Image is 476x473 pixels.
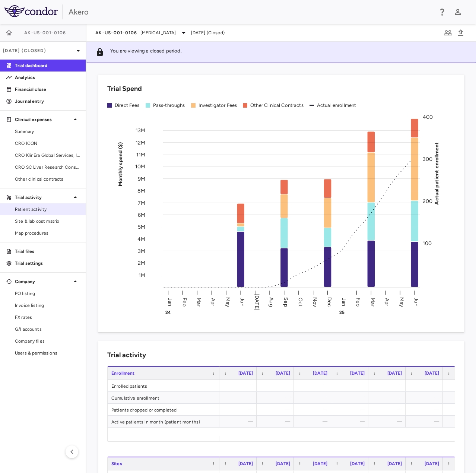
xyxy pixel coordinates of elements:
[238,371,253,376] span: [DATE]
[326,297,333,307] text: Dec
[140,29,176,36] span: [MEDICAL_DATA]
[110,48,182,57] p: You are viewing a closed period.
[226,404,253,416] div: —
[136,127,145,134] tspan: 13M
[423,156,432,162] tspan: 300
[108,380,219,391] div: Enrolled patients
[15,116,71,123] p: Clinical expenses
[338,416,365,428] div: —
[226,380,253,392] div: —
[138,224,145,230] tspan: 5M
[138,200,145,206] tspan: 7M
[15,140,80,147] span: CRO ICON
[3,47,74,54] p: [DATE] (Closed)
[276,371,290,376] span: [DATE]
[423,198,432,204] tspan: 200
[254,293,260,311] text: [DATE]
[115,102,140,109] div: Direct Fees
[375,380,402,392] div: —
[15,206,80,213] span: Patient activity
[238,461,253,466] span: [DATE]
[338,380,365,392] div: —
[199,102,237,109] div: Investigator Fees
[263,416,290,428] div: —
[15,152,80,159] span: CRO KlinEra Global Services, Inc
[317,102,356,109] div: Actual enrollment
[301,392,327,404] div: —
[225,297,231,307] text: May
[338,392,365,404] div: —
[210,298,216,306] text: Apr
[263,392,290,404] div: —
[350,461,365,466] span: [DATE]
[138,248,145,254] tspan: 3M
[263,380,290,392] div: —
[108,392,219,403] div: Cumulative enrollment
[425,371,439,376] span: [DATE]
[338,404,365,416] div: —
[15,248,80,255] p: Trial files
[15,260,80,267] p: Trial settings
[15,98,80,105] p: Journal entry
[301,404,327,416] div: —
[412,392,439,404] div: —
[301,380,327,392] div: —
[375,404,402,416] div: —
[165,310,171,315] text: 24
[136,152,145,158] tspan: 11M
[355,297,361,306] text: Feb
[181,297,188,306] text: Feb
[387,461,402,466] span: [DATE]
[283,297,289,307] text: Sep
[15,326,80,333] span: G/l accounts
[15,338,80,345] span: Company files
[312,297,318,307] text: Nov
[268,297,275,307] text: Aug
[137,188,145,194] tspan: 8M
[387,371,402,376] span: [DATE]
[276,461,290,466] span: [DATE]
[250,102,304,109] div: Other Clinical Contracts
[399,297,405,307] text: May
[423,114,433,120] tspan: 400
[313,371,327,376] span: [DATE]
[15,86,80,93] p: Financial close
[412,380,439,392] div: —
[412,416,439,428] div: —
[107,350,146,360] h6: Trial activity
[108,416,219,427] div: Active patients in month (patient months)
[434,142,440,204] tspan: Actual patient enrollment
[425,461,439,466] span: [DATE]
[153,102,185,109] div: Pass-throughs
[226,392,253,404] div: —
[341,298,347,306] text: Jan
[138,212,145,218] tspan: 6M
[412,404,439,416] div: —
[369,297,376,306] text: Mar
[15,176,80,182] span: Other clinical contracts
[196,297,202,306] text: Mar
[15,194,71,201] p: Trial activity
[15,74,80,81] p: Analytics
[95,30,137,36] span: AK-US-001-0106
[297,297,304,306] text: Oct
[136,139,145,146] tspan: 12M
[69,6,433,18] div: Akero
[139,272,145,278] tspan: 1M
[138,260,145,266] tspan: 2M
[167,298,173,306] text: Jan
[15,290,80,297] span: PO listing
[263,404,290,416] div: —
[15,62,80,69] p: Trial dashboard
[301,416,327,428] div: —
[138,175,145,182] tspan: 9M
[15,164,80,171] span: CRO SC Liver Research Consortium LLC
[239,298,245,306] text: Jun
[15,230,80,236] span: Map procedures
[375,416,402,428] div: —
[339,310,345,315] text: 25
[413,298,419,306] text: Jun
[117,142,124,186] tspan: Monthly spend ($)
[111,371,135,376] span: Enrollment
[313,461,327,466] span: [DATE]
